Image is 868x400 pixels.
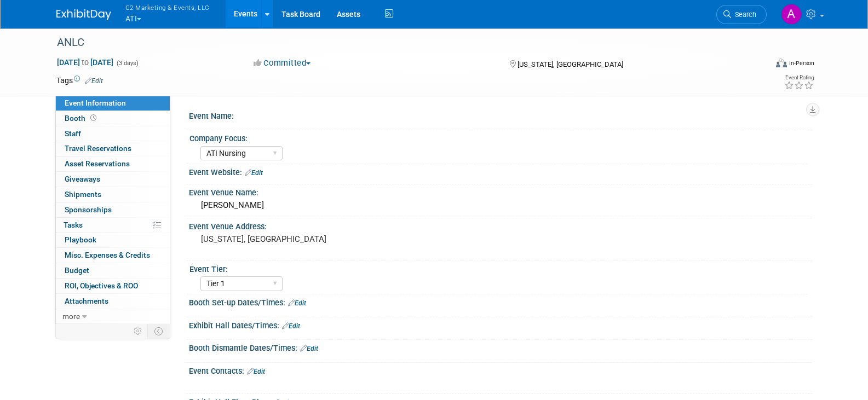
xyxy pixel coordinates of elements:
a: Edit [85,77,103,85]
a: Edit [288,299,306,307]
span: Tasks [64,221,83,229]
div: In-Person [789,59,814,67]
div: Company Focus: [189,130,807,144]
span: Attachments [65,297,108,305]
span: Travel Reservations [65,144,131,153]
span: ROI, Objectives & ROO [65,281,138,290]
img: ExhibitDay [56,9,111,20]
a: Playbook [56,233,170,247]
div: Exhibit Hall Dates/Times: [189,317,812,332]
a: Shipments [56,187,170,202]
div: ANLC [53,33,750,53]
a: Budget [56,263,170,278]
div: Event Venue Address: [189,218,812,232]
span: [DATE] [DATE] [56,57,114,67]
div: Event Tier: [189,261,807,275]
a: Staff [56,126,170,141]
a: Travel Reservations [56,141,170,156]
span: more [62,312,80,321]
span: Playbook [65,235,96,244]
a: Search [716,5,767,24]
span: Booth [65,114,99,123]
div: Event Rating [784,75,814,80]
span: Staff [65,129,81,138]
a: more [56,309,170,324]
a: ROI, Objectives & ROO [56,279,170,293]
a: Edit [300,345,318,352]
div: Booth Set-up Dates/Times: [189,294,812,309]
span: Misc. Expenses & Credits [65,251,150,259]
span: G2 Marketing & Events, LLC [125,2,210,13]
div: [PERSON_NAME] [197,197,804,214]
span: Sponsorships [65,205,112,214]
a: Misc. Expenses & Credits [56,248,170,263]
a: Attachments [56,294,170,309]
a: Edit [282,322,300,330]
a: Edit [247,368,265,375]
span: Event Information [65,98,126,107]
img: Anna Lerner [781,4,802,25]
a: Sponsorships [56,202,170,217]
span: Search [731,10,756,19]
div: Event Contacts: [189,363,812,377]
span: [US_STATE], [GEOGRAPHIC_DATA] [518,60,623,68]
a: Giveaways [56,172,170,187]
a: Edit [245,169,263,177]
div: Booth Dismantle Dates/Times: [189,340,812,354]
div: Event Format [702,57,815,73]
span: Budget [65,266,89,275]
td: Personalize Event Tab Strip [129,324,148,338]
a: Event Information [56,96,170,111]
span: Booth not reserved yet [88,114,99,122]
a: Asset Reservations [56,156,170,171]
a: Booth [56,111,170,126]
a: Tasks [56,218,170,233]
span: Giveaways [65,175,100,183]
img: Format-Inperson.png [776,59,787,67]
span: Asset Reservations [65,159,130,168]
div: Event Venue Name: [189,184,812,198]
pre: [US_STATE], [GEOGRAPHIC_DATA] [201,234,436,244]
td: Tags [56,75,103,86]
td: Toggle Event Tabs [147,324,170,338]
span: Shipments [65,190,101,199]
span: to [80,58,90,67]
div: Event Name: [189,108,812,121]
span: (3 days) [116,60,139,67]
button: Committed [250,57,315,69]
div: Event Website: [189,164,812,178]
